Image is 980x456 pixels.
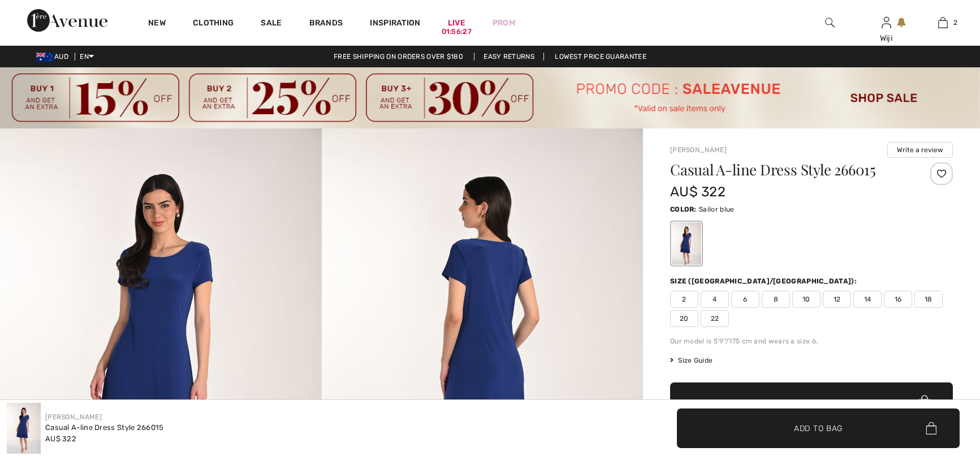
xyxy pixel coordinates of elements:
span: EN [80,53,94,61]
div: Sailor blue [672,222,701,265]
span: 2 [670,291,698,308]
iframe: Opens a widget where you can find more information [908,371,969,399]
span: Inspiration [370,18,420,30]
span: 4 [701,291,729,308]
a: [PERSON_NAME] [670,146,727,154]
button: Add to Bag [670,382,953,422]
span: 20 [670,310,698,327]
h1: Casual A-line Dress Style 266015 [670,162,906,177]
a: Sale [261,18,282,30]
img: My Info [882,16,891,29]
img: Bag.svg [926,422,936,435]
a: New [148,18,166,30]
a: 2 [915,16,970,29]
button: Write a review [887,142,953,158]
span: 6 [731,291,759,308]
span: 18 [914,291,943,308]
a: Lowest Price Guarantee [546,53,655,61]
span: 16 [884,291,912,308]
a: Clothing [193,18,234,30]
button: Add to Bag [677,408,960,448]
img: search the website [825,16,835,29]
div: Wiji [858,32,914,44]
a: Brands [309,18,343,30]
span: 22 [701,310,729,327]
div: Size ([GEOGRAPHIC_DATA]/[GEOGRAPHIC_DATA]): [670,276,859,286]
img: Australian Dollar [36,53,54,62]
span: AU$ 322 [670,184,726,200]
span: Sailor blue [699,205,734,213]
span: 14 [853,291,882,308]
span: Add to Bag [787,397,836,408]
a: Easy Returns [474,53,544,61]
img: My Bag [938,16,948,29]
span: AU$ 322 [45,435,76,443]
a: Sign In [882,17,891,28]
img: 1ère Avenue [27,9,107,32]
span: 10 [792,291,821,308]
a: [PERSON_NAME] [45,413,102,421]
a: Live01:56:27 [448,17,465,29]
div: 01:56:27 [442,27,472,37]
span: 12 [823,291,851,308]
div: Casual A-line Dress Style 266015 [45,422,164,433]
span: 8 [762,291,790,308]
img: Casual A-Line Dress Style 266015 [7,403,41,454]
a: Free shipping on orders over $180 [325,53,472,61]
span: AUD [36,53,73,61]
span: Add to Bag [794,422,843,434]
span: Size Guide [670,355,713,365]
a: Prom [493,17,515,29]
span: 2 [953,18,957,28]
span: Color: [670,205,697,213]
div: Our model is 5'9"/175 cm and wears a size 6. [670,336,953,346]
